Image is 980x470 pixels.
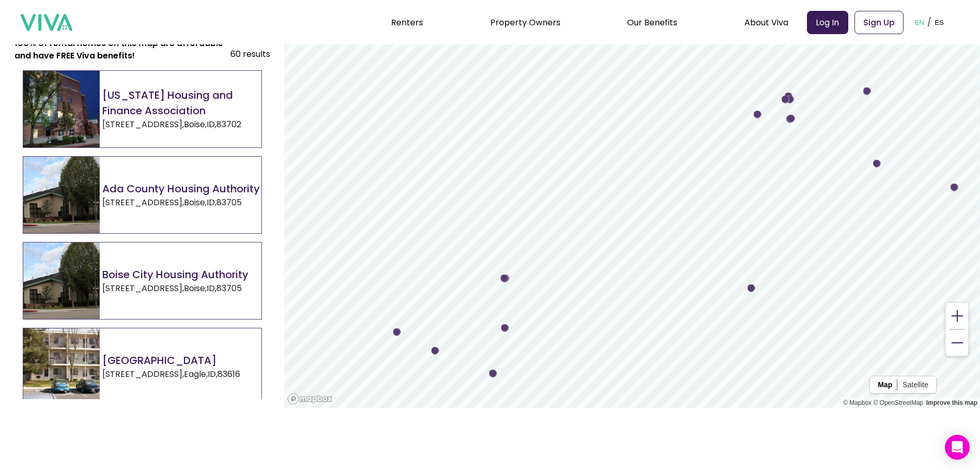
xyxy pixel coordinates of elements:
div: Map marker [754,111,761,118]
a: Boise City Housing AuthorityBoise City Housing Authority[STREET_ADDRESS],Boise,ID,83705 [23,242,262,320]
a: OpenStreetMap [873,399,923,406]
a: Mapbox homepage [287,393,333,405]
div: Our Benefits [627,9,677,35]
a: Idaho Housing and Finance Association[US_STATE] Housing and Finance Association[STREET_ADDRESS],B... [23,70,262,148]
img: EAGLE MANOR [23,328,100,405]
div: Open Intercom Messenger [945,435,970,460]
h2: Ada County Housing Authority [102,181,260,196]
img: Boise City Housing Authority [23,242,100,319]
p: [STREET_ADDRESS] , Eagle , ID , 83616 [102,368,240,381]
p: [STREET_ADDRESS] , Boise , ID , 83705 [102,282,248,295]
p: [STREET_ADDRESS] , Boise , ID , 83705 [102,196,260,209]
img: Zoom In [950,308,965,324]
p: / [927,14,931,30]
a: Property Owners [490,17,561,28]
span: 60 Results [230,48,270,60]
div: Map marker [489,370,497,377]
button: EN [912,6,928,38]
p: [STREET_ADDRESS] , Boise , ID , 83702 [102,118,261,131]
div: Map marker [431,347,439,355]
div: About Viva [744,9,788,35]
img: Zoom Out [950,335,965,351]
a: EAGLE MANOR[GEOGRAPHIC_DATA][STREET_ADDRESS],Eagle,ID,83616 [23,328,262,405]
a: Ada County Housing AuthorityAda County Housing Authority[STREET_ADDRESS],Boise,ID,83705 [23,156,262,234]
button: Satellite [897,381,934,389]
a: Renters [391,17,423,28]
div: Map marker [785,93,792,100]
a: Mapbox [843,399,872,406]
h2: Boise City Housing Authority [102,267,248,282]
a: Sign Up [854,11,904,34]
a: Improve this map [926,399,977,406]
a: Log In [807,11,848,34]
h2: [GEOGRAPHIC_DATA] [102,353,240,368]
img: Idaho Housing and Finance Association [23,71,100,147]
button: ES [931,6,947,38]
img: Ada County Housing Authority [23,157,100,233]
div: Map marker [786,115,794,123]
h2: [US_STATE] Housing and Finance Association [102,87,261,118]
h3: 100% of rental homes on this map are affordable and have FREE Viva benefits! [14,37,230,62]
div: Map marker [501,275,508,282]
div: Map marker [501,324,509,332]
button: Map [873,381,897,389]
div: Map marker [782,96,789,103]
div: Map marker [748,284,755,292]
img: viva [21,14,72,32]
div: Map marker [787,115,795,123]
div: Map marker [863,87,871,95]
div: Map marker [873,160,881,168]
div: Map marker [951,184,958,191]
div: Map marker [786,96,794,103]
div: Map marker [393,328,401,336]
